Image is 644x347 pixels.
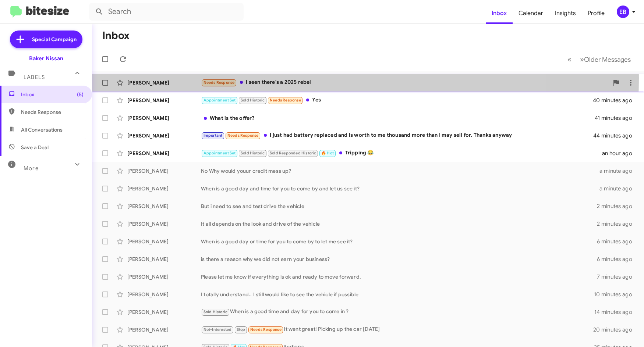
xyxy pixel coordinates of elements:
a: Calendar [513,3,549,24]
div: [PERSON_NAME] [127,150,201,157]
div: [PERSON_NAME] [127,255,201,263]
div: [PERSON_NAME] [127,97,201,104]
input: Search [89,3,244,21]
div: It all depends on the look and drive of the vehicle [201,220,597,228]
span: Appointment Set [204,98,236,103]
span: Needs Response [204,80,235,85]
nav: Page navigation example [563,52,635,67]
span: Important [204,133,223,138]
span: Sold Historic [241,151,265,155]
div: 6 minutes ago [597,255,638,263]
div: 41 minutes ago [595,114,638,122]
div: a minute ago [599,167,638,175]
div: [PERSON_NAME] [127,220,201,228]
div: is there a reason why we did not earn your business? [201,255,597,263]
div: [PERSON_NAME] [127,238,201,245]
div: Yes [201,96,594,104]
span: Sold Responded Historic [270,151,316,155]
div: [PERSON_NAME] [127,326,201,333]
div: Tripping 😂 [201,149,602,157]
div: 7 minutes ago [597,273,638,280]
div: 2 minutes ago [597,220,638,228]
div: Please let me know if everything is ok and ready to move forward. [201,273,597,280]
div: [PERSON_NAME] [127,79,201,86]
a: Profile [582,3,611,24]
a: Inbox [486,3,513,24]
div: 10 minutes ago [594,291,638,298]
span: More [24,165,39,172]
span: Needs Response [250,327,282,332]
div: 20 minutes ago [594,326,638,333]
div: I just had battery replaced and is worth to me thousand more than I may sell for. Thanks anyway [201,131,594,140]
span: « [567,55,572,64]
span: Labels [24,74,45,81]
div: When is a good time and day for you to come in ? [201,308,594,316]
div: I totally understand.. I still would like to see the vehicle if possible [201,291,594,298]
span: Save a Deal [21,144,49,151]
button: EB [611,6,636,18]
button: Next [576,52,635,67]
span: Sold Historic [204,310,228,314]
div: [PERSON_NAME] [127,273,201,280]
div: 44 minutes ago [594,132,638,139]
div: [PERSON_NAME] [127,203,201,210]
div: 2 minutes ago [597,203,638,210]
div: a minute ago [599,185,638,192]
span: 🔥 Hot [321,151,334,155]
div: [PERSON_NAME] [127,291,201,298]
div: 40 minutes ago [594,97,638,104]
div: EB [617,6,629,18]
span: Special Campaign [32,36,77,43]
div: [PERSON_NAME] [127,132,201,139]
span: Stop [237,327,245,332]
span: Needs Response [270,98,301,103]
span: Needs Response [227,133,259,138]
div: [PERSON_NAME] [127,185,201,192]
div: 6 minutes ago [597,238,638,245]
div: It went great! Picking up the car [DATE] [201,325,594,334]
div: 14 minutes ago [594,308,638,316]
div: But i need to see and test drive the vehicle [201,203,597,210]
span: All Conversations [21,126,63,133]
div: When is a good day or time for you to come by to let me see it? [201,238,597,245]
span: Sold Historic [241,98,265,103]
div: I seen there's a 2025 rebel [201,78,609,87]
a: Special Campaign [10,31,82,48]
div: Baker Nissan [29,55,63,62]
a: Insights [549,3,582,24]
span: » [580,55,584,64]
div: [PERSON_NAME] [127,167,201,175]
div: [PERSON_NAME] [127,308,201,316]
div: What is the offer? [201,114,595,122]
span: (5) [77,91,84,98]
div: [PERSON_NAME] [127,114,201,122]
span: Older Messages [584,56,631,64]
button: Previous [563,52,576,67]
h1: Inbox [102,30,130,42]
span: Not-Interested [204,327,232,332]
div: an hour ago [602,150,638,157]
span: Needs Response [21,108,84,116]
div: No Why would youur credit mess up? [201,167,599,175]
span: Appointment Set [204,151,236,155]
span: Inbox [21,91,84,98]
div: When is a good day and time for you to come by and let us see it? [201,185,599,192]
